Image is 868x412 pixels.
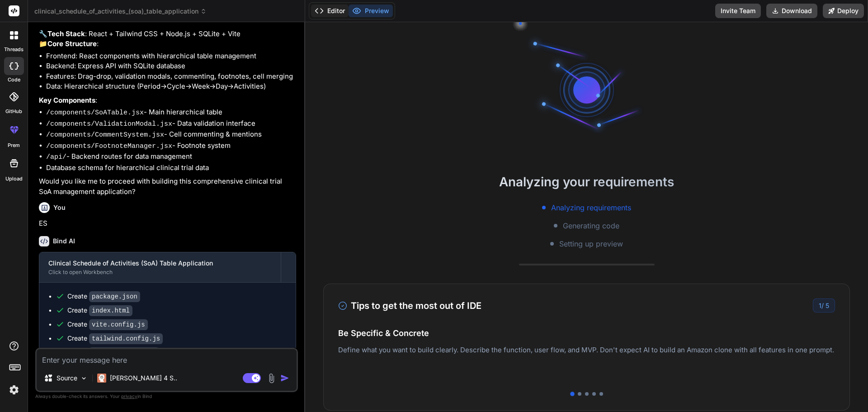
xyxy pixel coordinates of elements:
label: code [8,76,20,84]
img: icon [280,374,289,383]
button: Clinical Schedule of Activities (SoA) Table ApplicationClick to open Workbench [39,252,281,282]
strong: Key Components [39,96,95,104]
li: - Data validation interface [46,118,296,130]
code: /api/ [46,153,66,161]
li: Features: Drag-drop, validation modals, commenting, footnotes, cell merging [46,71,296,82]
p: : [39,95,296,106]
span: clinical_schedule_of_activities_(soa)_table_application [34,7,207,16]
li: - Backend routes for data management [46,152,296,163]
label: Upload [5,175,23,183]
p: ES [39,218,296,229]
div: Create [67,334,163,343]
li: - Main hierarchical table [46,107,296,118]
li: Frontend: React components with hierarchical table management [46,51,296,62]
li: - Cell commenting & mentions [46,129,296,141]
div: Create [67,306,132,315]
div: Create [67,292,140,301]
button: Download [766,4,817,18]
label: threads [4,46,24,53]
li: Database schema for hierarchical clinical trial data [46,163,296,173]
span: Setting up preview [559,238,623,249]
h3: Tips to get the most out of IDE [338,299,481,313]
li: - Footnote system [46,141,296,152]
h2: Analyzing your requirements [305,172,868,191]
strong: Core Structure [47,39,97,48]
p: Would you like me to proceed with building this comprehensive clinical trial SoA management appli... [39,176,296,197]
span: Analyzing requirements [551,202,631,213]
p: [PERSON_NAME] 4 S.. [110,374,177,383]
code: /components/FootnoteManager.jsx [46,142,172,150]
button: Editor [311,5,349,17]
button: Preview [349,5,393,17]
h4: Be Specific & Concrete [338,327,835,339]
code: /components/CommentSystem.jsx [46,131,164,139]
div: Clinical Schedule of Activities (SoA) Table Application [48,259,272,268]
code: tailwind.config.js [89,333,163,344]
button: Deploy [823,4,864,18]
code: postcss.config.js [89,347,159,358]
span: 1 [819,302,821,309]
li: Backend: Express API with SQLite database [46,61,296,71]
h6: Bind AI [53,237,75,246]
label: prem [8,142,20,149]
code: /components/SoATable.jsx [46,109,144,117]
h6: You [53,203,66,212]
code: vite.config.js [89,319,148,330]
p: Always double-check its answers. Your in Bind [35,392,298,401]
strong: Tech Stack [47,29,85,38]
code: package.json [89,291,140,302]
img: Claude 4 Sonnet [97,374,106,383]
div: / [813,298,835,313]
div: Click to open Workbench [48,269,272,276]
button: Invite Team [715,4,761,18]
span: Generating code [563,220,619,231]
p: Source [57,374,77,383]
span: privacy [121,393,137,399]
div: Create [67,320,148,329]
li: Data: Hierarchical structure (Period→Cycle→Week→Day→Activities) [46,81,296,92]
img: attachment [266,373,277,384]
p: 🔹 : Clinical Schedule of Activities (SoA) Table Application 🔧 : React + Tailwind CSS + Node.js + ... [39,19,296,49]
span: 5 [826,302,829,309]
img: Pick Models [80,374,88,382]
code: index.html [89,305,132,316]
label: GitHub [5,108,22,115]
code: /components/ValidationModal.jsx [46,120,172,128]
img: settings [6,382,22,398]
